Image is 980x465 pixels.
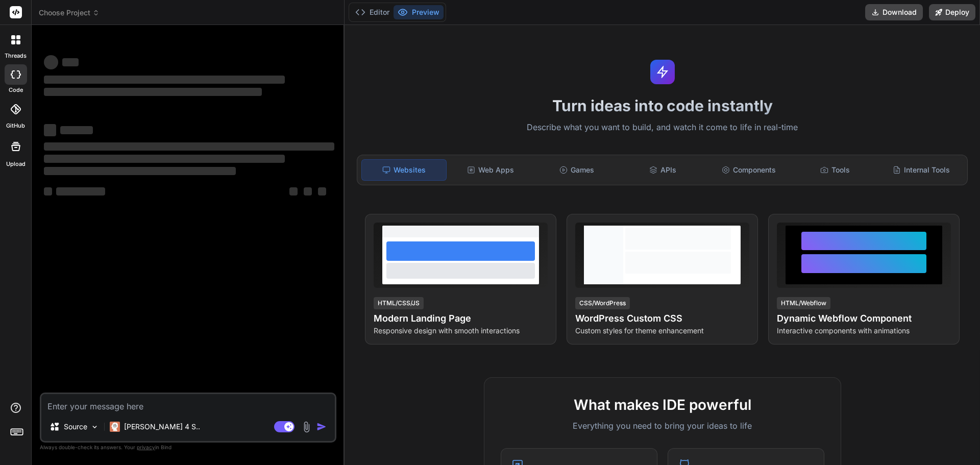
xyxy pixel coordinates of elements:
[44,142,334,151] span: ‌
[60,126,93,134] span: ‌
[501,420,824,432] p: Everything you need to bring your ideas to life
[793,159,877,181] div: Tools
[289,187,298,195] span: ‌
[44,55,58,69] span: ‌
[40,443,336,452] p: Always double-check its answers. Your in Bind
[361,159,447,181] div: Websites
[707,159,791,181] div: Components
[9,86,23,94] label: code
[621,159,705,181] div: APIs
[44,76,285,84] span: ‌
[449,159,533,181] div: Web Apps
[777,297,830,309] div: HTML/Webflow
[879,159,963,181] div: Internal Tools
[929,4,975,20] button: Deploy
[110,422,120,432] img: Claude 4 Sonnet
[62,58,79,66] span: ‌
[575,311,749,326] h4: WordPress Custom CSS
[301,421,312,433] img: attachment
[44,187,52,195] span: ‌
[535,159,619,181] div: Games
[865,4,923,20] button: Download
[124,422,200,432] p: [PERSON_NAME] 4 S..
[374,326,548,336] p: Responsive design with smooth interactions
[501,394,824,415] h2: What makes IDE powerful
[5,52,27,60] label: threads
[6,121,25,130] label: GitHub
[575,297,630,309] div: CSS/WordPress
[777,311,951,326] h4: Dynamic Webflow Component
[64,422,87,432] p: Source
[374,311,548,326] h4: Modern Landing Page
[44,155,285,163] span: ‌
[374,297,424,309] div: HTML/CSS/JS
[351,96,974,115] h1: Turn ideas into code instantly
[6,160,26,168] label: Upload
[90,423,99,431] img: Pick Models
[575,326,749,336] p: Custom styles for theme enhancement
[137,444,155,450] span: privacy
[44,88,262,96] span: ‌
[318,187,326,195] span: ‌
[777,326,951,336] p: Interactive components with animations
[394,5,444,19] button: Preview
[44,124,56,136] span: ‌
[39,8,100,18] span: Choose Project
[44,167,236,175] span: ‌
[351,5,394,19] button: Editor
[304,187,312,195] span: ‌
[56,187,105,195] span: ‌
[351,121,974,134] p: Describe what you want to build, and watch it come to life in real-time
[316,422,327,432] img: icon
